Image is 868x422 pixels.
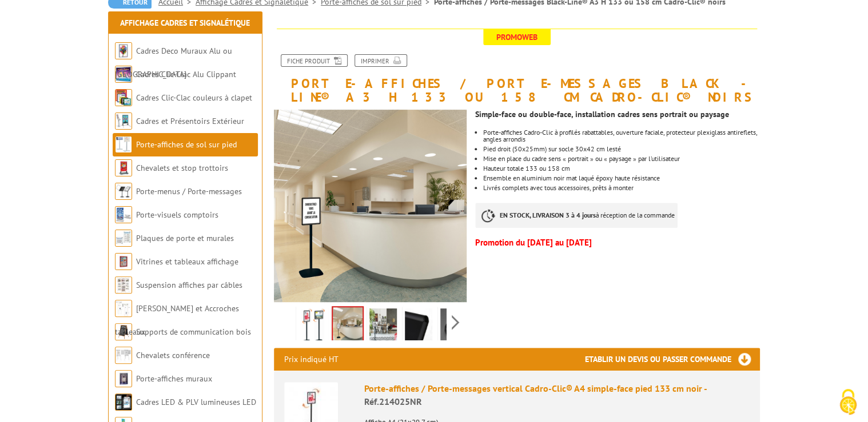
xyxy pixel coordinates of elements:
[115,183,132,200] img: Porte-menus / Porte-messages
[115,276,132,294] img: Suspension affiches par câbles
[136,280,242,290] a: Suspension affiches par câbles
[115,370,132,387] img: Porte-affiches muraux
[136,69,236,79] a: Cadres Clic-Clac Alu Clippant
[450,313,461,332] span: Next
[115,89,132,106] img: Cadres Clic-Clac couleurs à clapet
[355,54,407,67] a: Imprimer
[274,110,467,302] img: porte_affiches_porte_messages_214025nr.jpg
[120,18,250,28] a: Affichage Cadres et Signalétique
[115,136,132,153] img: Porte-affiches de sol sur pied
[828,383,868,422] button: Cookies (modales Fenster)
[440,308,468,344] img: vision_1_214025nr.jpg
[115,347,132,364] img: Chevalets conférence
[136,163,228,173] a: Chevalets et stop trottoirs
[115,159,132,176] img: Chevalets et stop trottoirs
[115,112,132,130] img: Cadres et Présentoirs Extérieur
[136,93,252,103] a: Cadres Clic-Clac couleurs à clapet
[115,253,132,270] img: Vitrines et tableaux affichage
[115,393,132,411] img: Cadres LED & PLV lumineuses LED
[483,29,551,45] span: Promoweb
[136,327,251,337] a: Supports de communication bois
[136,256,238,267] a: Vitrines et tableaux affichage
[136,397,256,407] a: Cadres LED & PLV lumineuses LED
[136,210,218,220] a: Porte-visuels comptoirs
[483,155,760,162] li: Mise en place du cadre sens « portrait » ou « paysage » par l’utilisateur
[136,350,210,360] a: Chevalets conférence
[284,348,339,371] p: Prix indiqué HT
[115,303,239,337] a: [PERSON_NAME] et Accroches tableaux
[115,300,132,317] img: Cimaises et Accroches tableaux
[136,186,242,196] a: Porte-menus / Porte-messages
[136,233,234,243] a: Plaques de porte et murales
[115,46,232,79] a: Cadres Deco Muraux Alu ou [GEOGRAPHIC_DATA]
[136,116,244,126] a: Cadres et Présentoirs Extérieur
[281,54,348,67] a: Fiche produit
[405,308,432,344] img: 214025nr_angle.jpg
[115,206,132,223] img: Porte-visuels comptoirs
[364,396,422,407] span: Réf.214025NR
[364,382,750,408] div: Porte-affiches / Porte-messages vertical Cadro-Clic® A4 simple-face pied 133 cm noir -
[483,184,760,191] li: Livrés complets avec tous accessoires, prêts à monter
[115,230,132,247] img: Plaques de porte et murales
[115,42,132,59] img: Cadres Deco Muraux Alu ou Bois
[475,109,729,119] strong: Simple-face ou double-face, installation cadres sens portrait ou paysage
[136,373,212,384] a: Porte-affiches muraux
[483,129,760,143] li: Porte-affiches Cadro-Clic à profilés rabattables, ouverture faciale, protecteur plexiglass antire...
[483,175,760,182] li: Ensemble en aluminium noir mat laqué époxy haute résistance
[834,388,862,416] img: Cookies (modales Fenster)
[333,307,363,343] img: porte_affiches_porte_messages_214025nr.jpg
[369,308,397,344] img: porte_affiches_porte_messages_mise_en_scene_214025nr.jpg
[500,211,596,219] strong: EN STOCK, LIVRAISON 3 à 4 jours
[483,146,760,152] p: Pied droit (50x25mm) sur socle 30x42 cm lesté
[298,308,326,344] img: porte_affiches_de_sol_214000nr.jpg
[475,239,760,246] p: Promotion du [DATE] au [DATE]
[136,139,237,150] a: Porte-affiches de sol sur pied
[483,165,760,172] p: Hauteur totale 133 ou 158 cm
[475,203,678,228] p: à réception de la commande
[585,348,760,371] h3: Etablir un devis ou passer commande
